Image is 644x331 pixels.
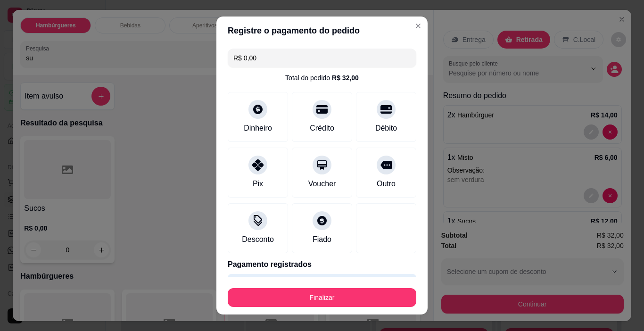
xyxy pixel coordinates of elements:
p: Pagamento registrados [228,259,416,270]
div: Voucher [308,178,336,190]
button: Finalizar [228,288,416,307]
div: Pix [253,178,263,190]
div: R$ 32,00 [332,73,359,83]
div: Total do pedido [285,73,359,83]
div: Débito [375,123,397,134]
div: Desconto [242,234,274,245]
div: Dinheiro [244,123,272,134]
div: Outro [377,178,396,190]
button: Close [411,18,426,33]
div: Crédito [310,123,334,134]
div: Fiado [313,234,331,245]
header: Registre o pagamento do pedido [216,17,428,45]
input: Ex.: hambúrguer de cordeiro [233,49,411,67]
